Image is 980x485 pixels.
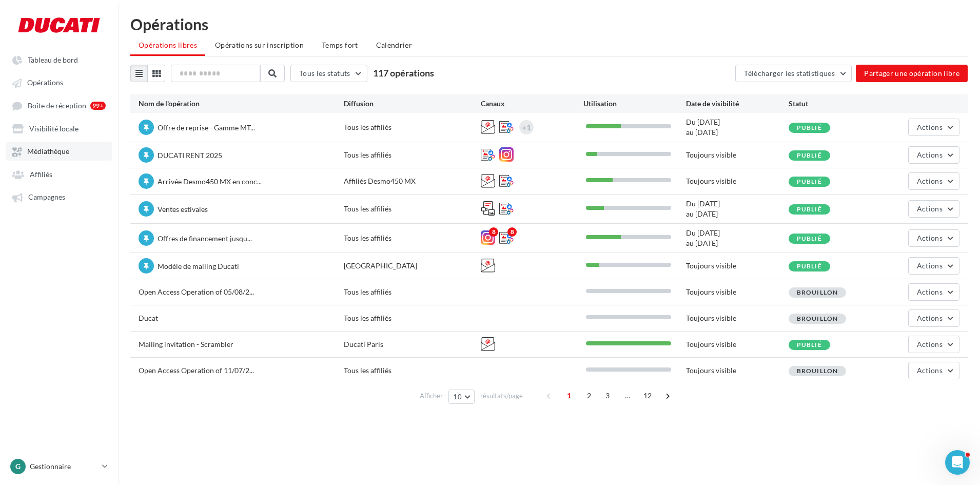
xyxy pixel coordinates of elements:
[917,314,943,322] span: Actions
[561,387,577,404] span: 1
[581,387,597,404] span: 2
[28,193,65,202] span: Campagnes
[945,450,970,475] iframe: Intercom live chat
[583,99,686,109] div: Utilisation
[908,309,959,327] button: Actions
[139,366,254,375] span: Open Access Operation of 11/07/2...
[215,41,304,49] span: Opérations sur inscription
[420,391,443,401] span: Afficher
[453,393,462,401] span: 10
[480,391,523,401] span: résultats/page
[856,65,968,82] button: Partager une opération libre
[908,200,959,218] button: Actions
[797,367,838,375] span: Brouillon
[917,287,943,296] span: Actions
[373,67,434,79] span: 117 opérations
[344,122,481,132] div: Tous les affiliés
[908,362,959,379] button: Actions
[917,366,943,375] span: Actions
[139,99,344,109] div: Nom de l'opération
[686,199,789,219] div: Du [DATE] au [DATE]
[6,165,112,183] a: Affiliés
[735,65,852,82] button: Télécharger les statistiques
[639,387,656,404] span: 12
[522,120,531,134] div: +1
[344,365,481,376] div: Tous les affiliés
[29,124,79,133] span: Visibilité locale
[686,339,789,350] div: Toujours visible
[344,99,481,109] div: Diffusion
[908,336,959,353] button: Actions
[797,262,822,270] span: Publié
[15,461,21,472] span: G
[908,229,959,247] button: Actions
[686,117,789,138] div: Du [DATE] au [DATE]
[27,147,69,156] span: Médiathèque
[299,69,350,77] span: Tous les statuts
[6,187,112,206] a: Campagnes
[28,55,78,64] span: Tableau de bord
[917,177,943,185] span: Actions
[344,150,481,160] div: Tous les affiliés
[917,150,943,159] span: Actions
[290,65,367,82] button: Tous les statuts
[908,283,959,301] button: Actions
[158,262,239,270] span: Modèle de mailing Ducati
[6,96,112,115] a: Boîte de réception 99+
[139,314,158,322] span: Ducat
[917,261,943,270] span: Actions
[489,227,498,237] div: 8
[481,99,583,109] div: Canaux
[344,261,481,271] div: [GEOGRAPHIC_DATA]
[344,204,481,214] div: Tous les affiliés
[797,178,822,185] span: Publié
[344,233,481,243] div: Tous les affiliés
[130,16,968,32] div: Opérations
[6,73,112,91] a: Opérations
[908,119,959,136] button: Actions
[90,102,106,110] div: 99+
[686,365,789,376] div: Toujours visible
[158,205,208,214] span: Ventes estivales
[158,177,262,186] span: Arrivée Desmo450 MX en conc...
[797,205,822,213] span: Publié
[917,204,943,213] span: Actions
[797,235,822,242] span: Publié
[344,176,481,186] div: Affiliés Desmo450 MX
[908,172,959,190] button: Actions
[139,340,233,348] span: Mailing invitation - Scrambler
[797,288,838,296] span: Brouillon
[27,79,63,87] span: Opérations
[344,313,481,323] div: Tous les affiliés
[376,41,413,49] span: Calendrier
[158,234,252,243] span: Offres de financement jusqu...
[6,50,112,69] a: Tableau de bord
[322,41,358,49] span: Temps fort
[344,287,481,297] div: Tous les affiliés
[344,339,481,350] div: Ducati Paris
[28,101,86,110] span: Boîte de réception
[917,123,943,131] span: Actions
[686,150,789,160] div: Toujours visible
[6,142,112,160] a: Médiathèque
[8,457,110,476] a: G Gestionnaire
[686,99,789,109] div: Date de visibilité
[797,151,822,159] span: Publié
[30,170,52,179] span: Affiliés
[789,99,891,109] div: Statut
[686,287,789,297] div: Toujours visible
[908,257,959,275] button: Actions
[6,119,112,138] a: Visibilité locale
[917,234,943,242] span: Actions
[797,124,822,131] span: Publié
[158,151,222,160] span: DUCATI RENT 2025
[507,227,517,237] div: 8
[686,176,789,186] div: Toujours visible
[30,461,98,472] p: Gestionnaire
[686,313,789,323] div: Toujours visible
[686,261,789,271] div: Toujours visible
[158,123,255,132] span: Offre de reprise - Gamme MT...
[797,315,838,322] span: Brouillon
[619,387,636,404] span: ...
[139,287,254,296] span: Open Access Operation of 05/08/2...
